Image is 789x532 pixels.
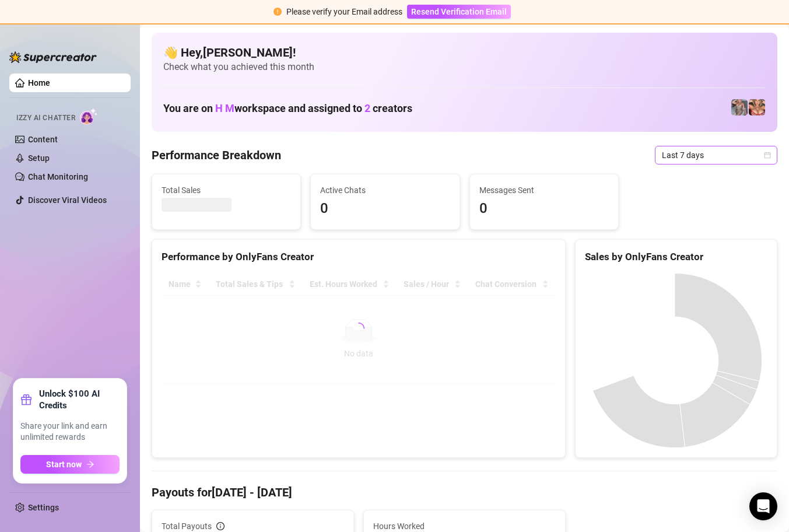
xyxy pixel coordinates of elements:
[46,460,82,469] span: Start now
[163,44,766,61] h4: 👋 Hey, [PERSON_NAME] !
[28,195,107,205] a: Discover Viral Videos
[320,184,450,197] span: Active Chats
[86,460,94,468] span: arrow-right
[20,421,120,443] span: Share your link and earn unlimited rewards
[216,522,225,530] span: info-circle
[28,135,58,144] a: Content
[152,147,281,163] h4: Performance Breakdown
[28,153,50,163] a: Setup
[162,249,556,265] div: Performance by OnlyFans Creator
[20,394,32,405] span: gift
[479,198,609,220] span: 0
[364,102,370,114] span: 2
[162,184,291,197] span: Total Sales
[353,323,364,334] span: loading
[152,484,777,501] h4: Payouts for [DATE] - [DATE]
[479,184,609,197] span: Messages Sent
[163,61,766,73] span: Check what you achieved this month
[273,8,282,16] span: exclamation-circle
[80,108,98,125] img: AI Chatter
[215,102,234,114] span: H M
[28,172,88,181] a: Chat Monitoring
[28,78,50,87] a: Home
[749,492,777,520] div: Open Intercom Messenger
[163,102,412,115] h1: You are on workspace and assigned to creators
[28,503,59,512] a: Settings
[731,99,748,116] img: pennylondonvip
[286,5,402,18] div: Please verify your Email address
[9,51,97,63] img: logo-BBDzfeDw.svg
[764,152,771,159] span: calendar
[407,5,511,19] button: Resend Verification Email
[320,198,450,220] span: 0
[662,146,770,164] span: Last 7 days
[39,388,120,411] strong: Unlock $100 AI Credits
[749,99,765,116] img: pennylondon
[585,249,767,265] div: Sales by OnlyFans Creator
[16,113,75,124] span: Izzy AI Chatter
[411,7,507,16] span: Resend Verification Email
[20,455,120,474] button: Start nowarrow-right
